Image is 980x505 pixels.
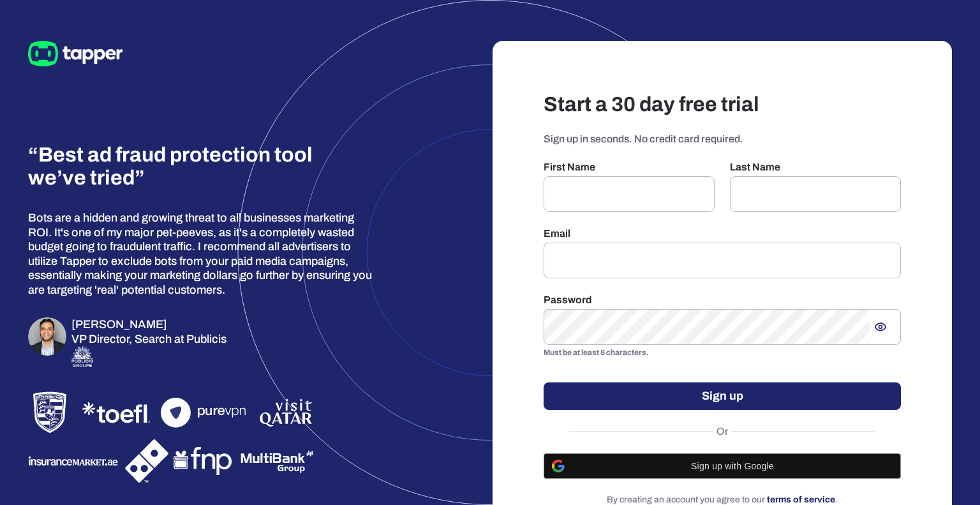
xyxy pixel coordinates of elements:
[544,92,901,117] h3: Start a 30 day free trial
[240,445,314,478] img: Multibank
[71,317,226,332] h6: [PERSON_NAME]
[28,453,120,470] img: InsuranceMarket
[544,453,901,479] button: Sign up with Google
[28,211,375,297] p: Bots are a hidden and growing threat to all businesses marketing ROI. It's one of my major pet-pe...
[544,161,715,174] p: First Name
[544,227,901,240] p: Email
[544,382,901,410] button: Sign up
[767,495,835,504] a: terms of service
[544,294,901,306] p: Password
[869,315,892,338] button: Show password
[161,398,253,428] img: PureVPN
[28,317,66,356] img: Omar Zahriyeh
[77,396,156,428] img: TOEFL
[71,346,93,367] img: Publicis
[174,443,235,479] img: FNP
[572,461,893,471] span: Sign up with Google
[28,391,71,434] img: Porsche
[71,332,226,347] p: VP Director, Search at Publicis
[258,396,314,429] img: VisitQatar
[125,439,168,483] img: Dominos
[28,144,319,191] h3: “Best ad fraud protection tool we’ve tried”
[713,425,732,438] span: Or
[544,133,901,146] p: Sign up in seconds. No credit card required.
[544,347,901,359] p: Must be at least 8 characters.
[730,161,901,174] p: Last Name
